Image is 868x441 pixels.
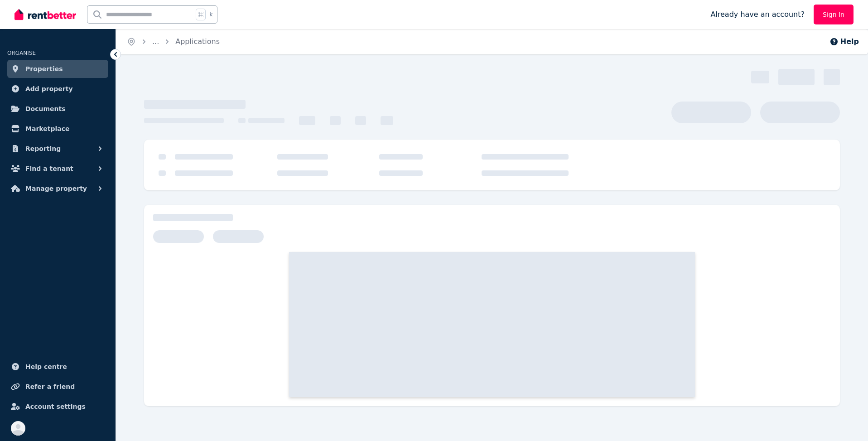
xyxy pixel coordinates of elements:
span: k [209,11,212,18]
a: Applications [175,37,220,46]
span: ... [152,37,159,46]
span: Account settings [25,401,86,412]
span: ORGANISE [7,50,36,56]
a: Sign In [814,5,854,24]
a: Refer a friend [7,378,108,396]
nav: Breadcrumb [116,29,231,54]
span: Already have an account? [710,9,805,20]
a: Add property [7,80,108,98]
span: Properties [25,63,63,74]
span: Help centre [25,361,67,372]
a: Properties [7,60,108,78]
button: Manage property [7,179,108,198]
a: Account settings [7,397,108,416]
button: Find a tenant [7,160,108,178]
span: Refer a friend [25,381,75,392]
span: Documents [25,103,66,114]
a: Help centre [7,358,108,376]
img: RentBetter [14,8,76,21]
span: Marketplace [25,123,69,134]
span: Reporting [25,143,61,154]
button: Reporting [7,140,108,158]
span: Find a tenant [25,163,73,174]
a: Documents [7,100,108,118]
a: Marketplace [7,120,108,138]
span: Add property [25,83,73,94]
button: Help [829,36,859,47]
span: Manage property [25,183,87,194]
